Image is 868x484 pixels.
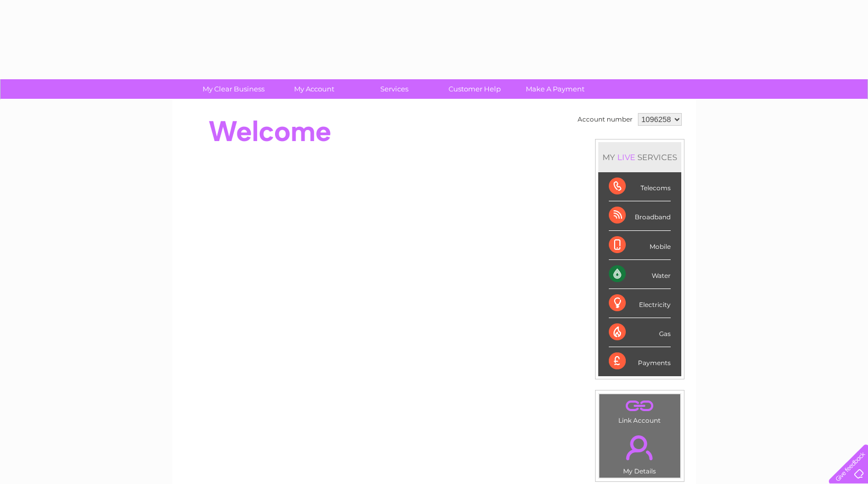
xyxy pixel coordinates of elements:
[602,429,678,466] a: .
[599,394,681,427] td: Link Account
[609,347,671,376] div: Payments
[609,289,671,318] div: Electricity
[190,79,277,99] a: My Clear Business
[598,142,681,172] div: MY SERVICES
[431,79,518,99] a: Customer Help
[351,79,438,99] a: Services
[609,231,671,260] div: Mobile
[609,201,671,230] div: Broadband
[575,110,635,128] td: Account number
[599,426,681,478] td: My Details
[511,79,599,99] a: Make A Payment
[270,79,358,99] a: My Account
[609,260,671,289] div: Water
[602,397,678,415] a: .
[609,318,671,347] div: Gas
[615,152,637,162] div: LIVE
[609,172,671,201] div: Telecoms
